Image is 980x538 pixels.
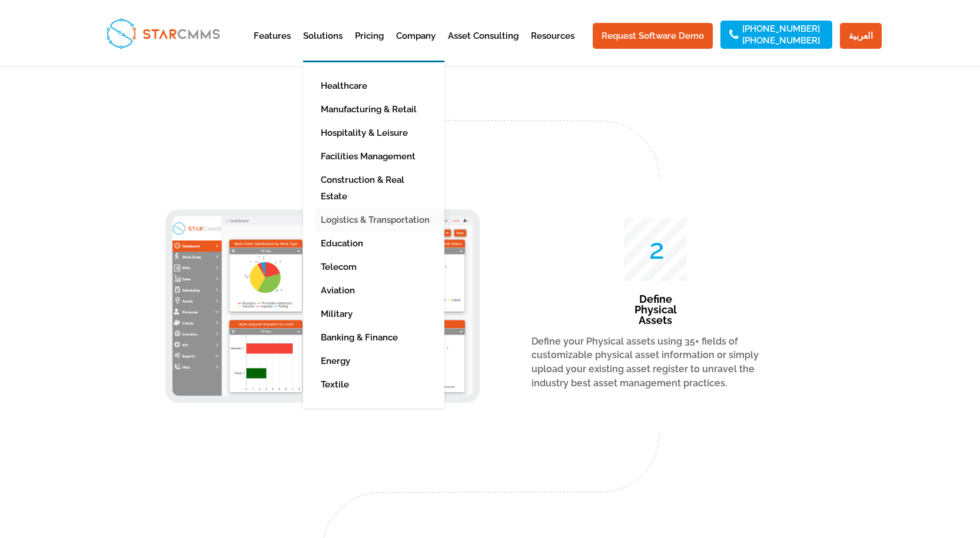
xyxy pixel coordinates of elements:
a: Features [254,32,291,61]
img: StarCMMS [101,13,225,54]
a: Pricing [355,32,384,61]
img: Define Assets - Aladdin CMMS [172,216,473,395]
p: 2 [507,242,806,256]
a: Logistics & Transportation [315,208,450,232]
a: Education [315,232,450,255]
a: Banking & Finance [315,326,450,349]
a: Hospitality & Leisure [315,121,450,145]
a: Request Software Demo [593,23,713,49]
a: Asset Consulting [448,32,519,61]
a: Energy [315,349,450,373]
a: Textile [315,373,450,396]
a: Company [396,32,436,61]
a: Telecom [315,255,450,279]
a: Healthcare [315,74,450,98]
img: Dotted 2 (1) [312,56,668,185]
a: Solutions [303,32,343,61]
iframe: Chat Widget [784,411,980,538]
a: Construction & Real Estate [315,168,450,208]
a: [PHONE_NUMBER] [742,25,820,33]
a: [PHONE_NUMBER] [742,36,820,45]
p: Define your Physical assets using 35+ fields of customizable physical asset information or simply... [531,335,784,390]
a: Aviation [315,279,450,302]
a: Facilities Management [315,145,450,168]
a: العربية [840,23,882,49]
a: Manufacturing & Retail [315,98,450,121]
a: Military [315,302,450,326]
span: 50 [642,236,669,264]
a: Resources [531,32,574,61]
